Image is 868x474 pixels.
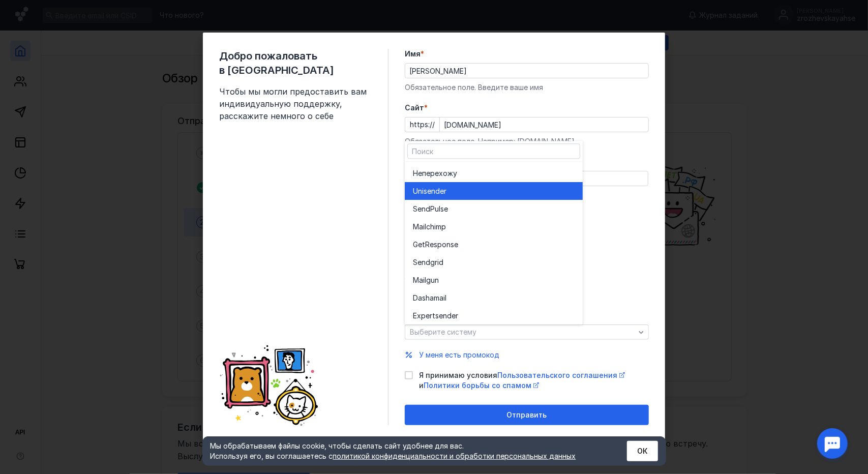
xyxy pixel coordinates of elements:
span: перехожу [422,168,457,179]
span: r [444,186,446,196]
span: G [413,240,418,250]
a: Пользовательского соглашения [497,371,625,379]
span: Политики борьбы со спамом [424,381,531,390]
div: Мы обрабатываем файлы cookie, чтобы сделать сайт удобнее для вас. Используя его, вы соглашаетесь c [211,441,602,461]
div: grid [405,162,583,324]
button: Sendgrid [405,253,583,271]
span: id [437,257,443,268]
span: Sendgr [413,257,437,268]
span: Отправить [507,411,547,420]
button: GetResponse [405,235,583,253]
button: Выберите систему [405,324,649,340]
button: ОК [627,441,658,461]
button: Неперехожу [405,164,583,182]
button: Mailchimp [405,218,583,235]
input: Поиск [408,144,580,158]
span: pertsender [421,311,458,321]
span: l [445,293,446,303]
span: Dashamai [413,293,445,303]
button: SendPulse [405,200,583,218]
span: Не [413,168,422,179]
a: политикой конфиденциальности и обработки персональных данных [333,452,576,460]
span: Cайт [405,103,424,113]
button: Отправить [405,405,649,425]
span: Я принимаю условия и [419,370,649,391]
a: Политики борьбы со спамом [424,381,539,390]
span: Добро пожаловать в [GEOGRAPHIC_DATA] [219,49,372,77]
button: Mailgun [405,271,583,289]
span: Mail [413,275,426,285]
span: У меня есть промокод [419,350,499,359]
span: Имя [405,49,421,59]
span: Выберите систему [410,328,476,336]
span: Чтобы мы могли предоставить вам индивидуальную поддержку, расскажите немного о себе [219,85,372,122]
span: gun [426,275,439,285]
span: Mailchim [413,222,441,232]
span: e [444,204,448,214]
button: У меня есть промокод [419,350,499,360]
span: Ex [413,311,421,321]
span: Пользовательского соглашения [497,371,617,379]
span: SendPuls [413,204,444,214]
span: etResponse [418,240,458,250]
div: Обязательное поле. Введите ваше имя [405,82,649,93]
div: Обязательное поле. Например: [DOMAIN_NAME] [405,136,649,146]
button: Expertsender [405,307,583,324]
span: p [441,222,446,232]
button: Unisender [405,182,583,200]
button: Dashamail [405,289,583,307]
span: Unisende [413,186,444,196]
